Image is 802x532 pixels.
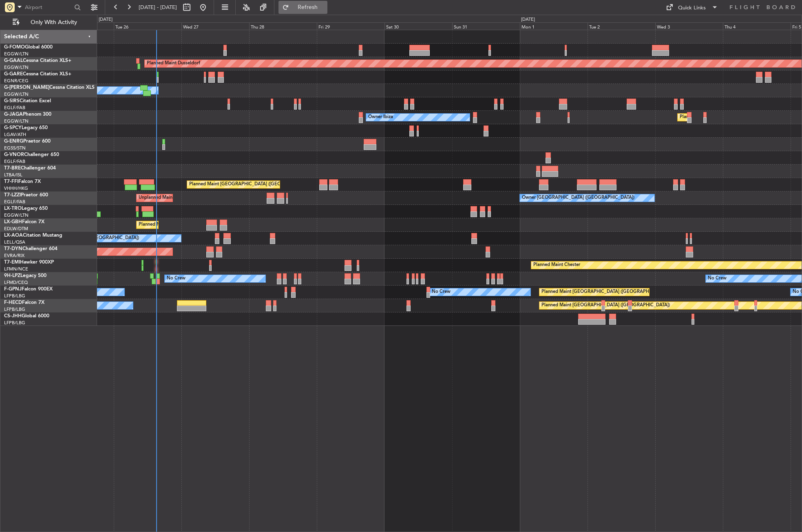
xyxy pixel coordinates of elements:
[4,212,29,218] a: EGGW/LTN
[4,233,62,238] a: LX-AOACitation Mustang
[4,85,95,90] a: G-[PERSON_NAME]Cessna Citation XLS
[4,152,24,157] span: G-VNOR
[4,220,22,224] span: LX-GBH
[4,118,29,124] a: EGGW/LTN
[368,111,393,123] div: Owner Ibiza
[4,72,23,77] span: G-GARE
[541,299,670,312] div: Planned Maint [GEOGRAPHIC_DATA] ([GEOGRAPHIC_DATA])
[317,22,384,30] div: Fri 29
[4,246,57,251] a: T7-DYNChallenger 604
[4,45,53,50] a: G-FOMOGlobal 6000
[678,4,706,12] div: Quick Links
[723,22,791,30] div: Thu 4
[139,219,230,231] div: Planned Maint Nice ([GEOGRAPHIC_DATA])
[4,99,20,103] span: G-SIRS
[4,314,22,319] span: CS-JHH
[4,293,25,299] a: LFPB/LBG
[4,45,25,50] span: G-FOMO
[4,85,49,90] span: G-[PERSON_NAME]
[588,22,655,30] div: Tue 2
[4,185,28,191] a: VHHH/HKG
[452,22,520,30] div: Sun 31
[4,139,51,144] a: G-ENRGPraetor 600
[4,125,48,130] a: G-SPCYLegacy 650
[4,306,25,312] a: LFPB/LBG
[662,1,722,14] button: Quick Links
[4,239,25,245] a: LELL/QSA
[4,139,23,144] span: G-ENRG
[4,125,22,130] span: G-SPCY
[4,287,53,292] a: F-GPNJFalcon 900EX
[4,300,22,305] span: F-HECD
[4,72,71,77] a: G-GARECessna Citation XLS+
[4,300,44,305] a: F-HECDFalcon 7X
[4,172,22,178] a: LTBA/ISL
[4,166,56,171] a: T7-BREChallenger 604
[99,16,113,23] div: [DATE]
[4,132,26,138] a: LGAV/ATH
[4,58,71,63] a: G-GAALCessna Citation XLS+
[533,259,580,271] div: Planned Maint Chester
[4,158,25,165] a: EGLF/FAB
[4,273,20,278] span: 9H-LPZ
[4,179,41,184] a: T7-FFIFalcon 7X
[4,193,21,198] span: T7-LZZI
[4,58,23,63] span: G-GAAL
[4,314,49,319] a: CS-JHHGlobal 6000
[521,16,535,23] div: [DATE]
[167,273,186,285] div: No Crew
[4,64,29,70] a: EGGW/LTN
[4,145,26,151] a: EGSS/STN
[384,22,452,30] div: Sat 30
[278,1,327,14] button: Refresh
[4,91,29,97] a: EGGW/LTN
[4,260,20,265] span: T7-EMI
[522,192,634,204] div: Owner [GEOGRAPHIC_DATA] ([GEOGRAPHIC_DATA])
[249,22,317,30] div: Thu 28
[291,4,325,10] span: Refresh
[4,99,51,103] a: G-SIRSCitation Excel
[181,22,249,30] div: Wed 27
[139,4,177,11] span: [DATE] - [DATE]
[432,286,451,298] div: No Crew
[4,166,21,171] span: T7-BRE
[4,179,18,184] span: T7-FFI
[4,206,22,211] span: LX-TRO
[541,286,670,298] div: Planned Maint [GEOGRAPHIC_DATA] ([GEOGRAPHIC_DATA])
[4,320,25,326] a: LFPB/LBG
[4,266,28,272] a: LFMN/NCE
[4,51,29,57] a: EGGW/LTN
[4,152,59,157] a: G-VNORChallenger 650
[655,22,723,30] div: Wed 3
[147,57,200,70] div: Planned Maint Dusseldorf
[708,273,727,285] div: No Crew
[4,246,22,251] span: T7-DYN
[9,16,88,29] button: Only With Activity
[114,22,181,30] div: Tue 26
[4,279,28,286] a: LFMD/CEQ
[4,287,22,292] span: F-GPNJ
[4,226,28,232] a: EDLW/DTM
[4,105,25,111] a: EGLF/FAB
[189,178,325,191] div: Planned Maint [GEOGRAPHIC_DATA] ([GEOGRAPHIC_DATA] Intl)
[520,22,588,30] div: Mon 1
[4,253,24,259] a: EVRA/RIX
[4,78,29,84] a: EGNR/CEG
[4,220,44,224] a: LX-GBHFalcon 7X
[4,112,23,117] span: G-JAGA
[4,260,54,265] a: T7-EMIHawker 900XP
[139,192,273,204] div: Unplanned Maint [GEOGRAPHIC_DATA] ([GEOGRAPHIC_DATA])
[4,206,48,211] a: LX-TROLegacy 650
[4,199,25,205] a: EGLF/FAB
[4,233,23,238] span: LX-AOA
[4,273,46,278] a: 9H-LPZLegacy 500
[4,112,51,117] a: G-JAGAPhenom 300
[21,20,86,25] span: Only With Activity
[25,1,72,13] input: Airport
[4,193,48,198] a: T7-LZZIPraetor 600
